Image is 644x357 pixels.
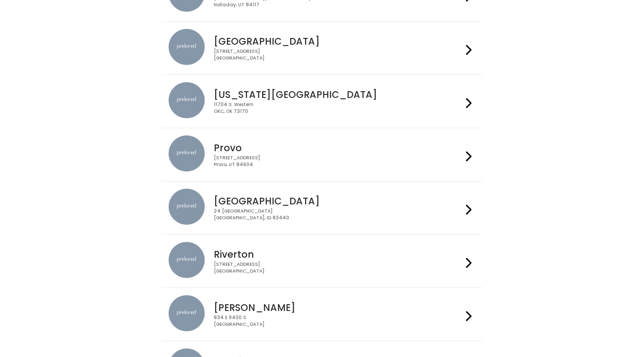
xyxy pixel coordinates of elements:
[169,82,205,118] img: preloved location
[169,295,205,331] img: preloved location
[214,208,462,221] div: 24 [GEOGRAPHIC_DATA] [GEOGRAPHIC_DATA], ID 83440
[169,242,205,278] img: preloved location
[214,249,462,260] h4: Riverton
[214,302,462,313] h4: [PERSON_NAME]
[169,295,475,334] a: preloved location [PERSON_NAME] 834 E 9400 S[GEOGRAPHIC_DATA]
[214,143,462,153] h4: Provo
[214,89,462,100] h4: [US_STATE][GEOGRAPHIC_DATA]
[214,36,462,46] h4: [GEOGRAPHIC_DATA]
[214,102,462,115] div: 11704 S. Western OKC, OK 73170
[169,82,475,121] a: preloved location [US_STATE][GEOGRAPHIC_DATA] 11704 S. WesternOKC, OK 73170
[214,261,462,274] div: [STREET_ADDRESS] [GEOGRAPHIC_DATA]
[214,48,462,61] div: [STREET_ADDRESS] [GEOGRAPHIC_DATA]
[214,315,462,328] div: 834 E 9400 S [GEOGRAPHIC_DATA]
[169,189,475,227] a: preloved location [GEOGRAPHIC_DATA] 24 [GEOGRAPHIC_DATA][GEOGRAPHIC_DATA], ID 83440
[214,155,462,168] div: [STREET_ADDRESS] Provo, UT 84604
[169,242,475,280] a: preloved location Riverton [STREET_ADDRESS][GEOGRAPHIC_DATA]
[169,29,205,65] img: preloved location
[214,196,462,206] h4: [GEOGRAPHIC_DATA]
[169,189,205,225] img: preloved location
[169,29,475,67] a: preloved location [GEOGRAPHIC_DATA] [STREET_ADDRESS][GEOGRAPHIC_DATA]
[169,135,475,174] a: preloved location Provo [STREET_ADDRESS]Provo, UT 84604
[169,135,205,172] img: preloved location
